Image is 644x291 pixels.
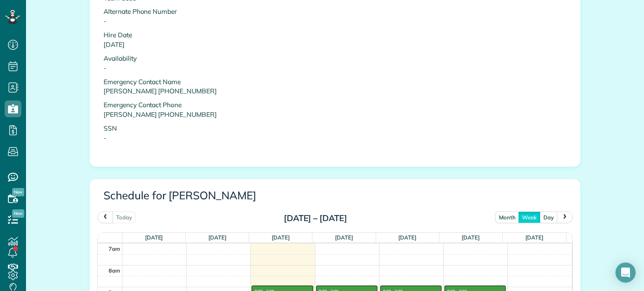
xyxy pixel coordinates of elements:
[518,211,540,223] button: week
[263,214,368,223] h2: [DATE] – [DATE]
[462,234,480,241] span: [DATE]
[495,211,519,223] button: month
[112,211,136,223] button: today
[145,234,163,241] span: [DATE]
[208,234,226,241] span: [DATE]
[97,211,113,223] button: prev
[540,211,558,223] button: day
[525,234,543,241] span: [DATE]
[104,54,329,73] p: Availability -
[272,234,290,241] span: [DATE]
[335,234,353,241] span: [DATE]
[12,188,24,196] span: New
[104,30,329,49] p: Hire Date [DATE]
[104,77,329,96] p: Emergency Contact Name [PERSON_NAME] [PHONE_NUMBER]
[398,234,416,241] span: [DATE]
[109,245,120,252] span: 7am
[12,209,24,218] span: New
[104,190,566,202] h3: Schedule for [PERSON_NAME]
[109,267,120,274] span: 8am
[104,100,329,119] p: Emergency Contact Phone [PERSON_NAME] [PHONE_NUMBER]
[104,124,329,143] p: SSN -
[557,211,573,223] button: next
[615,263,636,283] div: Open Intercom Messenger
[104,7,329,26] p: Alternate Phone Number -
